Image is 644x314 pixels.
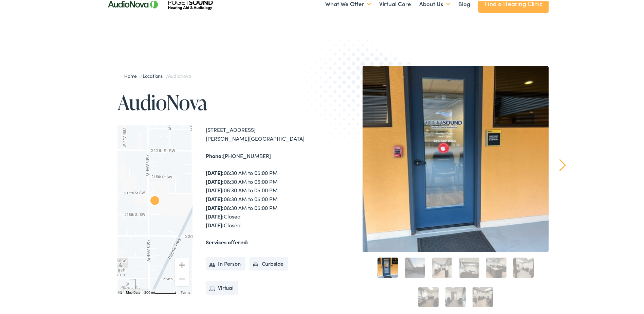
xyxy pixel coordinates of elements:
button: Map Scale: 200 m per 62 pixels [142,288,179,293]
strong: [DATE]: [206,211,224,219]
a: Locations [143,71,166,78]
div: AudioNova [147,192,163,208]
span: AudioNova [168,71,191,78]
a: 2 [405,256,425,277]
span: 200 m [144,289,154,293]
a: 5 [486,256,507,277]
button: Zoom in [175,257,189,271]
strong: [DATE]: [206,168,224,175]
button: Zoom out [175,271,189,284]
strong: [DATE]: [206,194,224,201]
li: In Person [206,256,245,269]
a: 3 [432,256,452,277]
strong: [DATE]: [206,220,224,227]
button: Keyboard shortcuts [117,289,122,294]
strong: [DATE]: [206,185,224,192]
a: Terms (opens in new tab) [181,289,190,293]
button: Map Data [126,289,140,294]
li: Curbside [250,256,289,269]
div: [STREET_ADDRESS] [PERSON_NAME][GEOGRAPHIC_DATA] [206,124,325,141]
a: Open this area in Google Maps (opens a new window) [119,284,142,293]
img: Google [119,284,142,293]
a: 9 [473,285,493,306]
li: Virtual [206,280,238,293]
div: [PHONE_NUMBER] [206,150,325,159]
strong: Phone: [206,151,223,158]
a: Next [559,158,566,170]
span: / / [124,71,191,78]
h1: AudioNova [117,90,325,112]
strong: [DATE]: [206,176,224,184]
a: 4 [459,256,479,277]
a: 6 [513,256,534,277]
a: 1 [378,256,398,277]
a: 7 [418,285,439,306]
div: 08:30 AM to 05:00 PM 08:30 AM to 05:00 PM 08:30 AM to 05:00 PM 08:30 AM to 05:00 PM 08:30 AM to 0... [206,167,325,228]
a: 8 [445,285,466,306]
strong: [DATE]: [206,203,224,210]
a: Home [124,71,140,78]
strong: Services offered: [206,237,249,244]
